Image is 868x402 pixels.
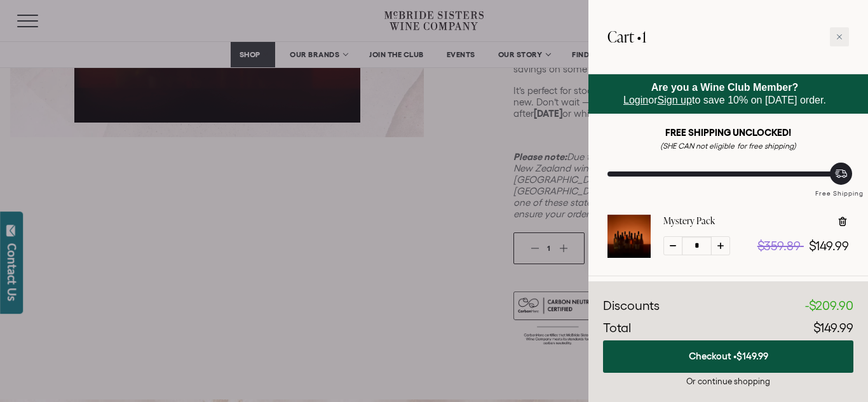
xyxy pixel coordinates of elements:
[809,239,849,253] span: $149.99
[623,95,648,105] a: Login
[651,82,799,93] strong: Are you a Wine Club Member?
[663,215,715,227] a: Mystery Pack
[642,26,646,47] span: 1
[809,298,853,312] span: $209.90
[603,340,853,373] button: Checkout •$149.99
[660,142,796,150] em: (SHE CAN not eligible for free shipping)
[607,246,651,260] a: Mystery Pack
[813,321,853,335] span: $149.99
[658,95,692,105] a: Sign up
[603,319,631,338] div: Total
[607,19,646,55] h2: Cart •
[757,239,801,253] span: $359.89
[805,297,853,316] div: -
[603,297,660,316] div: Discounts
[623,82,826,105] span: or to save 10% on [DATE] order.
[603,375,853,387] div: Or continue shopping
[665,127,791,138] strong: FREE SHIPPING UNCLOCKED!
[736,351,768,361] span: $149.99
[811,177,868,199] div: Free Shipping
